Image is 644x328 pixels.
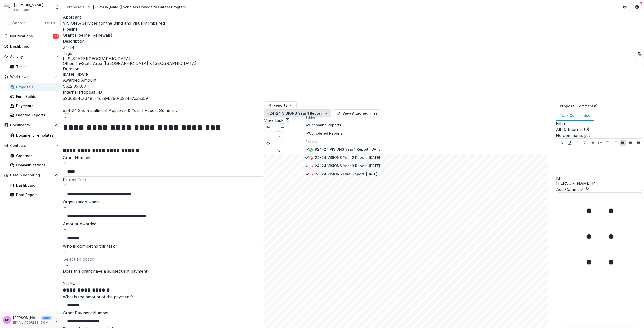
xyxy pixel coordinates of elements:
a: Dashboard [8,181,61,190]
a: Data Report [8,191,61,199]
span: The purpose of this grant report is multifold: The questions are designed to (1) provide the [PER... [281,251,557,256]
p: No comments yet [556,132,644,138]
span: Data & Reporting [10,173,53,177]
p: User [41,316,52,320]
p: Awarded Amount [63,77,198,83]
p: 24-24 [63,44,74,50]
p: [DATE] - [DATE] [63,72,89,77]
div: Data Report [16,192,57,197]
div: [PERSON_NAME] Fund for the Blind [14,2,52,8]
a: Form Builder [8,92,61,101]
button: Search... [2,18,61,28]
button: Italicize [574,140,580,146]
a: Dashboard [2,42,61,51]
p: [PERSON_NAME] P [556,180,644,186]
span: [DATE] [366,172,377,176]
button: Align Center [627,140,633,146]
p: Who is completing this task? [63,243,264,249]
span: 0 [588,113,590,118]
nav: breadcrumb [65,3,188,11]
a: Proposals [8,83,61,91]
button: Get Help [632,2,642,12]
button: Heading 1 [589,140,595,146]
img: Lavelle Fund for the Blind [4,3,12,11]
p: Does this grant have a subsequent payment? [63,268,264,274]
button: Add Comment [556,186,589,192]
span: Upcoming Reports [309,122,382,128]
div: Khanh Phan [5,318,9,322]
p: a9669b4c-6485-4ca9-b790-d334a7ca8a59 [63,95,148,101]
a: VISIONS/Services for the Blind and Visually Impaired [63,21,165,26]
div: Grantee Reports [16,112,57,118]
span: Workflows [10,75,53,79]
button: More [54,317,60,323]
span: Other Tri-State Area ([GEOGRAPHIC_DATA] & [GEOGRAPHIC_DATA]) [63,61,198,66]
p: Internal Proposal ID [63,89,198,95]
div: [PERSON_NAME] Scholars College to Career Program [93,4,186,10]
span: practices and learnings with the field at large. [281,281,396,287]
span: Fund Staff with the information we need to determine the overall success of the program/project, [281,258,525,264]
button: #24-24 VISIONS Year 1 Report [264,109,331,117]
button: Underline [567,140,573,146]
button: Partners [620,2,630,12]
span: Dear Grantees: [281,220,320,226]
button: Scroll to next page [278,123,286,131]
button: Reports [264,101,297,109]
span: All ( 0 ) [556,127,568,132]
div: Proposals [16,84,57,90]
p: Filter: [556,120,644,126]
p: Grant Number [63,155,264,161]
button: Open Data & Reporting [2,171,61,179]
span: No [70,281,75,286]
a: Communications [8,161,61,169]
div: Ctrl + K [44,20,56,26]
h3: #24-24 2nd Installment Approval & Year 1 Report Summary [63,107,264,113]
div: Dashboard [10,44,57,49]
p: [EMAIL_ADDRESS][DOMAIN_NAME] [13,320,52,325]
button: Task Comments [556,111,594,121]
button: Bullet List [605,140,611,146]
button: Open Activity [2,53,61,61]
span: [DATE] [369,155,380,160]
button: Align Right [635,140,641,146]
button: Open entity switcher [54,2,61,12]
span: Activity [10,55,53,59]
button: Scroll to next page [274,146,282,154]
p: Applicant [63,14,198,20]
button: Options [63,113,71,121]
button: Bold [559,140,565,146]
div: Form Builder [16,94,57,99]
span: GRANT CONTACT INFORMATION: [281,310,406,317]
button: Scroll to previous page [274,131,282,139]
span: specified in the Benchmarks of Program Success section of your grant agreement. [281,235,490,241]
p: [PERSON_NAME] [13,315,39,320]
a: Document Templates [8,131,61,139]
button: Ordered List [612,140,618,146]
button: Heading 2 [597,140,603,146]
span: Search... [12,21,42,25]
p: Pipeline [63,26,198,32]
span: 0 [595,104,597,108]
span: 93 [53,34,59,39]
button: Align Left [620,140,626,146]
span: [US_STATE][GEOGRAPHIC_DATA] [63,56,198,61]
span: Foundation [14,8,31,12]
span: Internal ( 0 ) [568,127,589,132]
div: Tasks [16,64,57,69]
span: TEMPLATE [281,195,328,203]
button: Notifications93 [2,32,61,40]
p: Grant Payment Number [63,310,264,316]
a: Proposals [65,3,87,11]
span: We use the information not only to inform our future grantmaking, but also to help share best [281,273,515,279]
span: Notifications [10,34,53,38]
span: Thank you for taking the time to complete this grant report. We look forward to [322,220,519,226]
span: [PERSON_NAME] FUND FOR THE BLIND INTERIM REPORT [281,187,526,196]
span: Submission Responses [281,171,389,181]
a: Grantee Reports [8,111,61,119]
div: Document Templates [16,133,57,138]
span: [DATE] [370,147,382,151]
div: Payments [16,103,57,108]
a: Grantees [8,152,61,160]
span: learning about your project’s progress to date and would ask you please to focus on the goals [281,228,518,233]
